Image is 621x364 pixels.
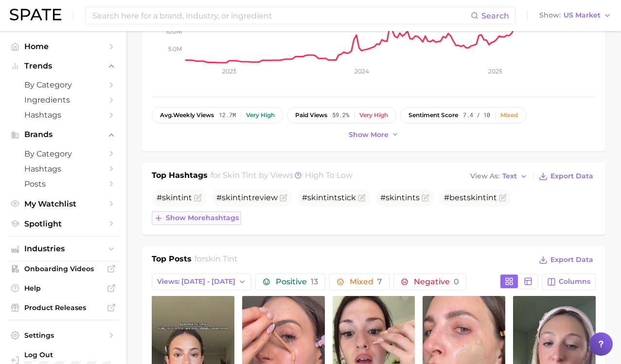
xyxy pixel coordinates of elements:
[307,193,323,202] span: skin
[8,127,119,142] button: Brands
[8,196,119,211] a: My Watchlist
[359,112,388,119] div: Very high
[295,112,327,119] span: paid views
[481,11,509,20] span: Search
[8,300,119,315] a: Product Releases
[400,107,526,123] button: sentiment score7.4 / 10Mixed
[444,193,497,202] span: #best
[542,274,596,290] button: Columns
[24,130,102,139] span: Brands
[8,176,119,191] a: Posts
[8,92,119,107] a: Ingredients
[422,194,429,202] button: Flag as miscategorized or irrelevant
[346,128,402,141] button: Show more
[10,9,61,20] img: SPATE
[463,112,490,119] span: 7.4 / 10
[8,261,119,276] a: Onboarding Videos
[470,173,499,179] span: View As
[222,193,238,202] span: skin
[8,161,119,176] a: Hashtags
[467,193,483,202] span: skin
[559,277,590,286] span: Columns
[24,179,102,189] span: Posts
[24,350,115,359] span: Log Out
[162,193,178,202] span: skin
[211,170,353,183] h2: for by Views
[280,194,287,202] button: Flag as miscategorized or irrelevant
[24,264,102,273] span: Onboarding Videos
[564,13,601,18] span: US Market
[550,172,593,180] span: Export Data
[8,242,119,256] button: Industries
[24,149,102,158] span: by Category
[380,193,420,202] span: # s
[160,111,173,119] abbr: average
[468,170,530,183] button: View AsText
[349,131,389,139] span: Show more
[536,253,596,267] button: Export Data
[414,278,459,286] span: Negative
[24,62,102,70] span: Trends
[24,95,102,104] span: Ingredients
[24,303,102,312] span: Product Releases
[160,112,214,119] span: weekly views
[454,277,459,286] span: 0
[24,42,102,51] span: Home
[152,253,192,268] h1: Top Posts
[8,146,119,161] a: by Category
[536,170,596,183] button: Export Data
[386,193,402,202] span: skin
[222,68,236,75] tspan: 2023
[332,112,349,119] span: 59.2%
[168,45,182,52] tspan: 5.0m
[205,254,238,263] span: skin tint
[358,194,366,202] button: Flag as miscategorized or irrelevant
[323,193,337,202] span: tint
[91,7,471,24] input: Search here for a brand, industry, or ingredient
[499,194,507,202] button: Flag as miscategorized or irrelevant
[402,193,416,202] span: tint
[238,193,252,202] span: tint
[8,281,119,295] a: Help
[550,256,593,264] span: Export Data
[500,112,518,119] div: Mixed
[157,193,192,202] span: #
[24,80,102,89] span: by Category
[502,173,517,179] span: Text
[311,277,318,286] span: 13
[223,171,257,180] span: skin tint
[8,59,119,73] button: Trends
[166,27,182,35] tspan: 10.0m
[276,278,318,286] span: Positive
[24,331,102,340] span: Settings
[8,39,119,54] a: Home
[246,112,275,119] div: Very high
[302,193,356,202] span: # stick
[350,278,382,286] span: Mixed
[166,214,239,222] span: Show more hashtags
[216,193,278,202] span: # review
[152,107,283,123] button: avg.weekly views12.7mVery high
[8,328,119,343] a: Settings
[287,107,396,123] button: paid views59.2%Very high
[488,68,502,75] tspan: 2025
[157,277,235,286] span: Views: [DATE] - [DATE]
[24,164,102,173] span: Hashtags
[8,107,119,122] a: Hashtags
[377,277,382,286] span: 7
[178,193,192,202] span: tint
[152,274,251,290] button: Views: [DATE] - [DATE]
[24,219,102,228] span: Spotlight
[152,211,241,225] button: Show morehashtags
[537,9,614,22] button: ShowUS Market
[483,193,497,202] span: tint
[539,13,561,18] span: Show
[219,112,236,119] span: 12.7m
[24,199,102,208] span: My Watchlist
[8,216,119,231] a: Spotlight
[408,112,458,119] span: sentiment score
[24,110,102,120] span: Hashtags
[24,244,102,253] span: Industries
[194,194,202,202] button: Flag as miscategorized or irrelevant
[195,253,238,268] h2: for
